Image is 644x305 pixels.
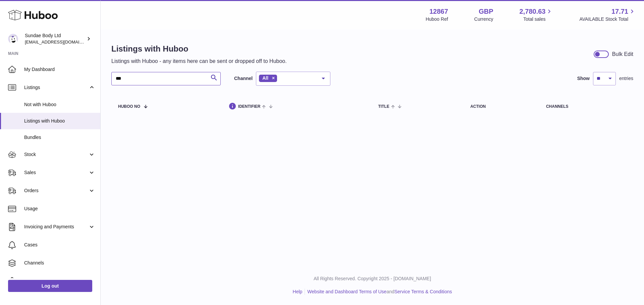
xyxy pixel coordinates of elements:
span: Total sales [523,16,553,22]
span: Orders [24,187,88,194]
span: Not with Huboo [24,101,95,108]
span: Cases [24,242,95,248]
p: All Rights Reserved. Copyright 2025 - [DOMAIN_NAME] [106,276,639,282]
a: Website and Dashboard Terms of Use [307,289,386,294]
a: Help [293,289,303,294]
span: Usage [24,206,95,212]
span: Settings [24,278,95,284]
div: channels [546,104,627,109]
span: Bundles [24,134,95,141]
label: Show [577,75,590,82]
p: Listings with Huboo - any items here can be sent or dropped off to Huboo. [111,58,287,65]
span: All [262,75,268,81]
span: 2,780.63 [520,7,546,16]
a: Log out [8,280,92,292]
label: Channel [234,75,253,82]
span: Huboo no [118,104,140,109]
span: entries [619,75,633,82]
h1: Listings with Huboo [111,44,287,54]
span: Listings with Huboo [24,118,95,124]
div: action [470,104,533,109]
span: [EMAIL_ADDRESS][DOMAIN_NAME] [25,39,99,45]
span: Stock [24,151,88,158]
a: Service Terms & Conditions [394,289,452,294]
span: identifier [238,104,261,109]
a: 2,780.63 Total sales [520,7,553,22]
div: Huboo Ref [426,16,448,22]
span: title [378,104,389,109]
span: My Dashboard [24,66,95,73]
div: Currency [474,16,493,22]
span: AVAILABLE Stock Total [579,16,636,22]
li: and [305,289,452,295]
span: 17.71 [611,7,628,16]
div: Sundae Body Ltd [25,32,85,45]
strong: 12867 [429,7,448,16]
span: Listings [24,84,88,91]
a: 17.71 AVAILABLE Stock Total [579,7,636,22]
span: Channels [24,260,95,266]
span: Invoicing and Payments [24,224,88,230]
img: internalAdmin-12867@internal.huboo.com [8,34,18,44]
span: Sales [24,169,88,176]
strong: GBP [479,7,493,16]
div: Bulk Edit [612,51,633,58]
